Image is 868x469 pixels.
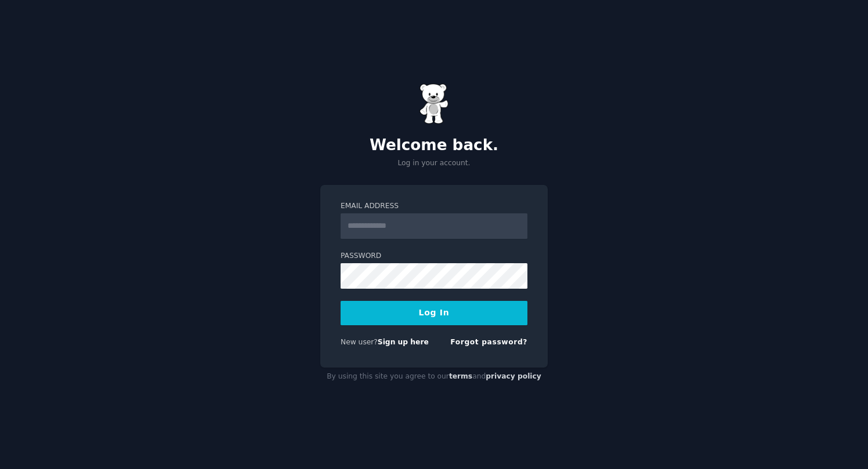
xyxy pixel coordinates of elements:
[378,338,429,346] a: Sign up here
[486,372,541,380] a: privacy policy
[341,251,527,261] label: Password
[419,83,449,124] img: Gummy Bear
[450,338,527,346] a: Forgot password?
[449,372,472,380] a: terms
[320,136,548,155] h2: Welcome back.
[320,368,548,386] div: By using this site you agree to our and
[341,201,527,212] label: Email Address
[341,338,378,346] span: New user?
[320,158,548,169] p: Log in your account.
[341,301,527,325] button: Log In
